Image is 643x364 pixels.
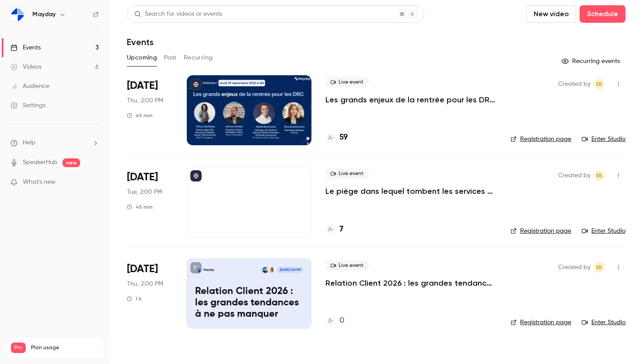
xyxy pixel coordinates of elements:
[558,54,626,68] button: Recurring events
[10,43,41,52] div: Events
[184,51,213,65] button: Recurring
[325,278,496,288] a: Relation Client 2026 : les grandes tendances à ne pas manquer
[127,262,158,276] span: [DATE]
[582,227,626,235] a: Enter Studio
[10,63,42,71] div: Videos
[277,267,303,273] span: [DATE] 2:00 PM
[339,315,344,327] h4: 0
[127,203,153,210] div: 45 min
[32,10,56,19] h6: Mayday
[582,318,626,327] a: Enter Studio
[325,260,369,271] span: Live event
[510,318,571,327] a: Registration page
[325,132,348,143] a: 59
[582,135,626,143] a: Enter Studio
[127,188,162,196] span: Tue, 2:00 PM
[339,132,348,143] h4: 59
[127,259,173,329] div: Nov 13 Thu, 2:00 PM (Europe/Paris)
[134,10,222,19] div: Search for videos or events
[127,75,173,145] div: Sep 25 Thu, 2:00 PM (Europe/Paris)
[127,96,163,105] span: Thu, 2:00 PM
[31,344,98,351] span: Plan usage
[195,286,303,320] p: Relation Client 2026 : les grandes tendances à ne pas manquer
[23,158,57,167] a: SpeakerHub
[526,5,576,23] button: New video
[127,170,158,184] span: [DATE]
[580,5,626,23] button: Schedule
[325,94,496,105] a: Les grands enjeux de la rentrée pour les DRC : cap sur la performance
[558,79,591,89] span: Created by
[325,315,344,327] a: 0
[594,170,605,181] span: Elise Boukhechem
[269,267,275,273] img: Solène Nassif
[510,227,571,235] a: Registration page
[596,79,602,89] span: EB
[127,280,163,288] span: Thu, 2:00 PM
[262,267,268,273] img: François Castro-Lara
[10,101,45,110] div: Settings
[88,178,99,186] iframe: Noticeable Trigger
[63,158,80,167] span: new
[558,262,591,273] span: Created by
[596,170,602,181] span: EB
[127,51,157,65] button: Upcoming
[23,138,35,147] span: Help
[596,262,602,273] span: EB
[10,138,99,147] li: help-dropdown-opener
[594,262,605,273] span: Elise Boukhechem
[325,77,369,87] span: Live event
[164,51,177,65] button: Past
[558,170,591,181] span: Created by
[339,224,343,235] h4: 7
[127,112,153,119] div: 45 min
[10,82,49,91] div: Audience
[203,268,214,272] p: Mayday
[594,79,605,89] span: Elise Boukhechem
[325,224,343,235] a: 7
[23,178,56,187] span: What's new
[127,37,154,47] h1: Events
[11,7,25,21] img: Mayday
[510,135,571,143] a: Registration page
[325,186,496,196] a: Le piège dans lequel tombent les services clients : l’IA à tout prix
[187,259,311,329] a: Relation Client 2026 : les grandes tendances à ne pas manquerMaydaySolène NassifFrançois Castro-L...
[127,167,173,237] div: Oct 14 Tue, 2:00 PM (Europe/Paris)
[127,79,158,93] span: [DATE]
[127,295,142,302] div: 1 h
[11,343,26,353] span: Pro
[325,168,369,179] span: Live event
